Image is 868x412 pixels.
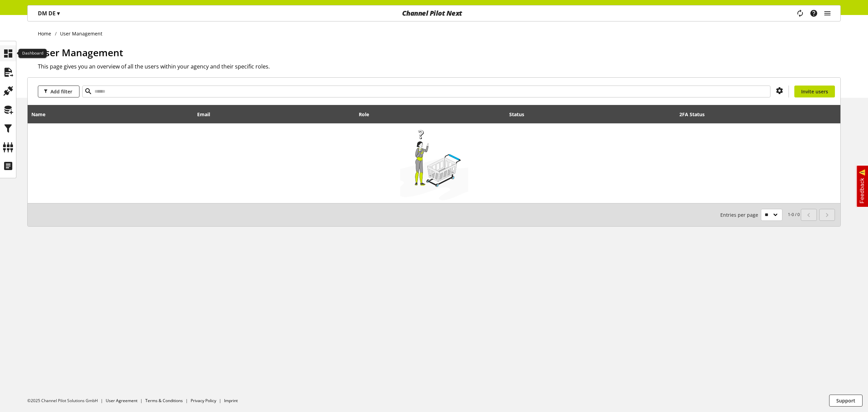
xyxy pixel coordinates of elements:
[801,88,828,95] span: Invite users
[38,9,60,17] p: DM DE
[145,398,183,403] a: Terms & Conditions
[359,111,376,118] div: Role
[57,10,60,17] span: ▾
[27,398,106,404] li: ©2025 Channel Pilot Solutions GmbH
[50,88,72,95] span: Add filter
[27,5,841,21] nav: main navigation
[191,398,216,403] a: Privacy Policy
[31,111,52,118] div: Name
[38,30,55,37] a: Home
[794,86,835,97] a: Invite users
[224,398,238,403] a: Imprint
[720,211,761,218] span: Entries per page
[856,165,868,208] a: Feedback ⚠️
[829,395,863,407] button: Support
[197,111,217,118] div: Email
[836,397,855,404] span: Support
[38,62,841,71] h2: This page gives you an overview of all the users within your agency and their specific roles.
[106,398,137,403] a: User Agreement
[38,46,123,59] span: User Management
[720,209,800,221] small: 1-0 / 0
[509,111,531,118] div: Status
[679,107,807,121] div: 2FA Status
[38,86,79,97] button: Add filter
[18,49,47,58] div: Dashboard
